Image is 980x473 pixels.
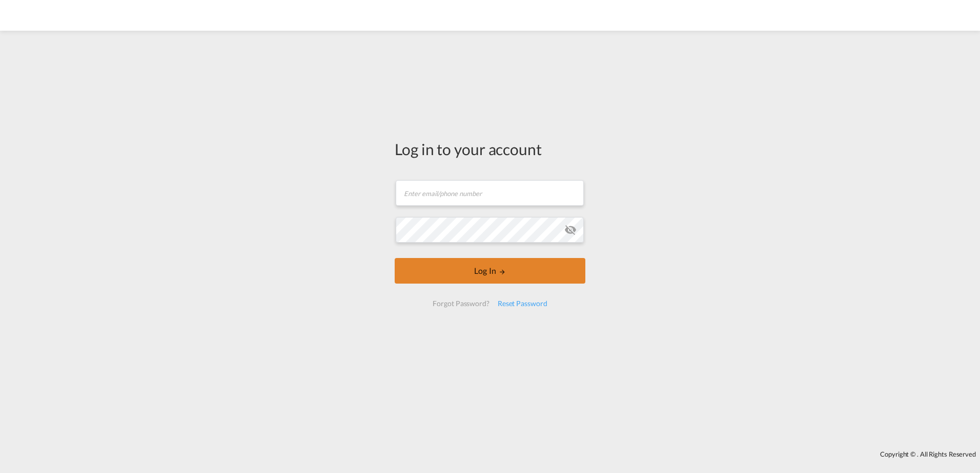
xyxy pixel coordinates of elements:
div: Log in to your account [395,138,585,160]
md-icon: icon-eye-off [564,224,577,236]
button: LOGIN [395,258,585,284]
div: Reset Password [494,294,552,313]
input: Enter email/phone number [396,180,584,206]
div: Forgot Password? [428,294,493,313]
